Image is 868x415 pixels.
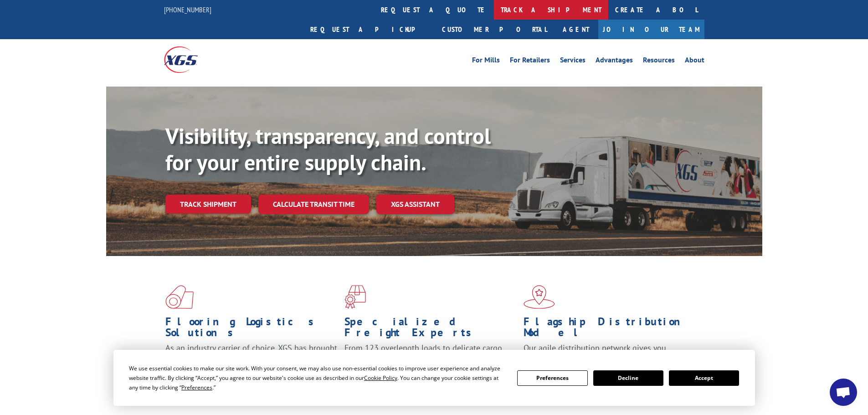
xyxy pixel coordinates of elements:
[517,370,587,386] button: Preferences
[376,195,454,214] a: XGS ASSISTANT
[129,364,506,392] div: We use essential cookies to make our site work. With your consent, we may also use non-essential ...
[685,56,704,67] a: About
[165,343,337,375] span: As an industry carrier of choice, XGS has brought innovation and dedication to flooring logistics...
[560,56,586,67] a: Services
[113,350,755,406] div: Cookie Consent Prompt
[344,316,517,343] h1: Specialized Freight Experts
[165,122,491,176] b: Visibility, transparency, and control for your entire supply chain.
[165,195,251,214] a: Track shipment
[165,316,338,343] h1: Flooring Logistics Solutions
[510,56,550,67] a: For Retailers
[830,379,857,406] a: Open chat
[472,56,500,67] a: For Mills
[344,285,366,309] img: xgs-icon-focused-on-flooring-red
[435,20,554,39] a: Customer Portal
[364,374,397,382] span: Cookie Policy
[593,370,663,386] button: Decline
[258,195,369,214] a: Calculate transit time
[598,20,704,39] a: Join Our Team
[669,370,739,386] button: Accept
[524,343,691,364] span: Our agile distribution network gives you nationwide inventory management on demand.
[524,285,555,309] img: xgs-icon-flagship-distribution-model-red
[303,20,435,39] a: Request a pickup
[181,384,212,391] span: Preferences
[344,343,517,383] p: From 123 overlength loads to delicate cargo, our experienced staff knows the best way to move you...
[596,56,633,67] a: Advantages
[165,285,194,309] img: xgs-icon-total-supply-chain-intelligence-red
[643,56,675,67] a: Resources
[524,316,696,343] h1: Flagship Distribution Model
[554,20,598,39] a: Agent
[164,5,211,14] a: [PHONE_NUMBER]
